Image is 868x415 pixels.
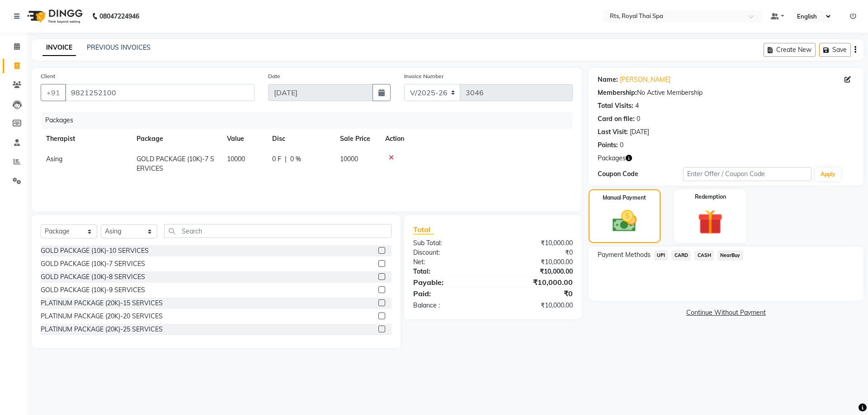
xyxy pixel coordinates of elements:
[406,257,493,267] div: Net:
[406,288,493,299] div: Paid:
[690,206,731,238] img: _gift.svg
[406,301,493,310] div: Balance :
[671,250,691,261] span: CARD
[620,140,623,150] div: 0
[41,285,145,295] div: GOLD PACKAGE (10K)-9 SERVICES
[590,308,862,317] a: Continue Without Payment
[406,267,493,276] div: Total:
[717,250,743,261] span: NearBuy
[493,277,579,288] div: ₹10,000.00
[413,225,434,234] span: Total
[335,129,380,149] th: Sale Price
[42,40,76,56] a: INVOICE
[137,155,214,173] span: GOLD PACKAGE (10K)-7 SERVICES
[598,101,633,111] div: Total Visits:
[598,88,637,98] div: Membership:
[598,169,683,179] div: Coupon Code
[23,4,85,29] img: logo
[815,168,841,181] button: Apply
[493,248,579,257] div: ₹0
[380,129,573,149] th: Action
[598,140,618,150] div: Points:
[493,301,579,310] div: ₹10,000.00
[493,238,579,248] div: ₹10,000.00
[406,277,493,288] div: Payable:
[222,129,267,149] th: Value
[598,75,618,84] div: Name:
[603,194,646,202] label: Manual Payment
[406,238,493,248] div: Sub Total:
[406,248,493,257] div: Discount:
[635,101,639,111] div: 4
[227,155,245,163] span: 10000
[268,72,280,80] label: Date
[630,127,649,137] div: [DATE]
[694,250,714,261] span: CASH
[695,193,726,201] label: Redemption
[598,114,635,124] div: Card on file:
[41,129,131,149] th: Therapist
[131,129,222,149] th: Package
[654,250,668,261] span: UPI
[290,154,301,164] span: 0 %
[605,207,644,235] img: _cash.svg
[41,84,66,101] button: +91
[87,43,151,51] a: PREVIOUS INVOICES
[41,298,163,308] div: PLATINUM PACKAGE (20K)-15 SERVICES
[598,88,854,98] div: No Active Membership
[267,129,335,149] th: Disc
[683,167,811,181] input: Enter Offer / Coupon Code
[164,224,392,238] input: Search
[41,272,145,282] div: GOLD PACKAGE (10K)-8 SERVICES
[493,288,579,299] div: ₹0
[620,75,670,84] a: [PERSON_NAME]
[41,312,163,321] div: PLATINUM PACKAGE (20K)-20 SERVICES
[41,259,145,269] div: GOLD PACKAGE (10K)-7 SERVICES
[493,257,579,267] div: ₹10,000.00
[598,250,651,260] span: Payment Methods
[42,112,580,129] div: Packages
[404,72,443,80] label: Invoice Number
[41,325,163,334] div: PLATINUM PACKAGE (20K)-25 SERVICES
[598,154,626,163] span: Packages
[637,114,640,124] div: 0
[819,43,851,57] button: Save
[41,72,55,80] label: Client
[272,154,281,164] span: 0 F
[65,84,255,101] input: Search by Name/Mobile/Email/Code
[285,154,287,164] span: |
[493,267,579,276] div: ₹10,000.00
[764,43,816,57] button: Create New
[41,246,149,256] div: GOLD PACKAGE (10K)-10 SERVICES
[46,155,62,163] span: Asing
[99,4,139,29] b: 08047224946
[340,155,358,163] span: 10000
[598,127,628,137] div: Last Visit:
